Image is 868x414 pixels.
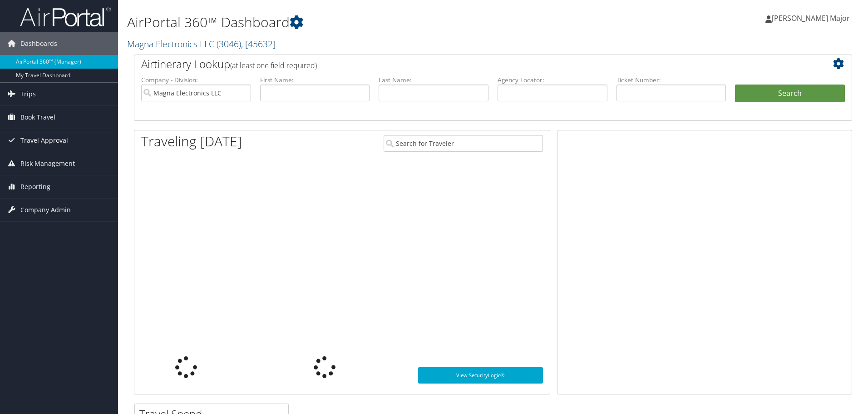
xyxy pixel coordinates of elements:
[141,132,242,151] h1: Traveling [DATE]
[20,129,68,152] span: Travel Approval
[735,85,845,103] button: Search
[616,75,726,85] label: Ticket Number:
[217,38,241,50] span: ( 3046 )
[127,13,615,32] h1: AirPortal 360™ Dashboard
[20,199,71,221] span: Company Admin
[141,75,251,85] label: Company - Division:
[241,38,276,50] span: , [ 45632 ]
[20,32,57,55] span: Dashboards
[498,75,607,85] label: Agency Locator:
[20,6,111,27] img: airportal-logo.png
[384,135,543,152] input: Search for Traveler
[772,13,850,23] span: [PERSON_NAME] Major
[20,152,75,175] span: Risk Management
[141,56,785,72] h2: Airtinerary Lookup
[20,106,55,129] span: Book Travel
[127,38,276,50] a: Magna Electronics LLC
[260,75,370,85] label: First Name:
[20,175,50,198] span: Reporting
[418,367,543,384] a: View SecurityLogic®
[765,5,859,32] a: [PERSON_NAME] Major
[379,75,488,85] label: Last Name:
[230,60,317,70] span: (at least one field required)
[20,83,36,105] span: Trips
